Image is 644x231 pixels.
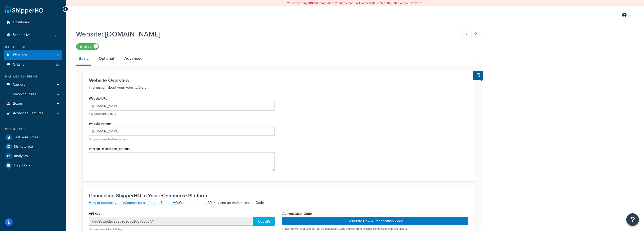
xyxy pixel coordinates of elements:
[462,30,472,38] a: Previous Record
[89,147,131,151] label: Internal Description (optional)
[89,200,179,205] a: How to connect your eCommerce platform to ShipperHQ.
[76,44,99,50] label: Enabled
[4,99,62,108] a: Boxes
[282,227,468,231] p: Note: this will reset your current Authentication Code and will break existing connections until ...
[626,213,639,226] button: Open Resource Center
[89,200,468,206] p: You need both an API Key and an Authentication Code.
[253,217,275,226] div: Copy
[89,97,109,101] label: Website URL
[76,29,453,39] h1: Website: [DOMAIN_NAME]
[4,133,62,142] a: Test Your Rates
[4,161,62,170] a: Help Docs
[4,60,62,69] li: Origins
[89,112,275,116] p: e.g. [DOMAIN_NAME]
[76,52,91,66] a: Basic
[4,50,62,60] a: Websites4
[14,145,33,149] span: Marketplace
[96,52,117,65] a: Optional
[89,78,468,83] h3: Website Overview
[282,212,312,216] label: Authentication Code
[4,127,62,131] div: Resources
[13,83,25,87] span: Carriers
[89,212,100,216] label: API Key
[13,33,31,37] span: Scope: Live
[4,80,62,89] a: Carriers
[4,18,62,27] a: Dashboard
[57,111,59,115] span: 4
[13,53,27,57] span: Websites
[122,52,145,65] a: Advanced
[13,92,36,97] span: Shipping Rules
[89,122,111,126] label: Website Name
[308,1,314,5] b: LIVE
[4,109,62,118] a: Advanced Features4
[14,154,28,158] span: Analytics
[4,60,62,69] a: Origins12
[4,142,62,151] a: Marketplace
[4,109,62,118] li: Advanced Features
[4,90,62,99] a: Shipping Rules
[473,71,483,80] button: Show Help Docs
[89,138,275,141] p: For your internal reference only
[89,85,468,91] p: Information about your website/store.
[57,53,59,57] span: 4
[14,163,30,168] span: Help Docs
[4,45,62,49] div: Basic Setup
[282,217,468,225] button: Generate New Authentication Code
[13,63,24,67] span: Origins
[13,102,23,106] span: Boxes
[14,135,38,140] span: Test Your Rates
[472,30,481,38] a: Next Record
[4,151,62,161] a: Analytics
[4,74,62,79] div: Manage Shipping
[56,63,59,67] span: 12
[89,193,468,198] h3: Connecting ShipperHQ to Your eCommerce Platform
[13,111,44,115] span: Advanced Features
[4,50,62,60] li: Websites
[13,20,30,25] span: Dashboard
